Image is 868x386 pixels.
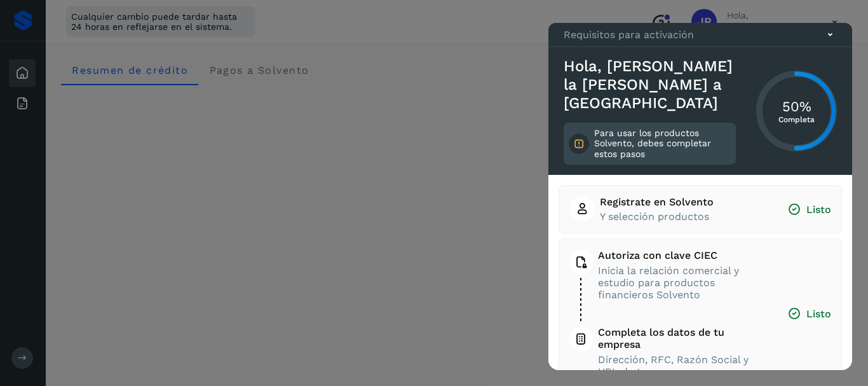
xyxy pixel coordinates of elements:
[564,57,736,112] h3: Hola, [PERSON_NAME] la [PERSON_NAME] a [GEOGRAPHIC_DATA]
[569,196,831,223] button: Registrate en SolventoY selección productosListo
[569,249,831,378] button: Autoriza con clave CIECInicia la relación comercial y estudio para productos financieros Solvento...
[594,128,731,160] p: Para usar los productos Solvento, debes completar estos pasos
[598,326,763,350] span: Completa los datos de tu empresa
[600,196,714,208] span: Registrate en Solvento
[564,29,694,41] p: Requisitos para activación
[787,307,831,321] span: Listo
[787,203,831,216] span: Listo
[778,115,815,124] p: Completa
[778,98,815,114] h3: 50%
[600,210,714,223] span: Y selección productos
[598,249,763,261] span: Autoriza con clave CIEC
[548,23,852,47] div: Requisitos para activación
[598,354,763,378] span: Dirección, RFC, Razón Social y URL de tu empresa
[598,265,763,301] span: Inicia la relación comercial y estudio para productos financieros Solvento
